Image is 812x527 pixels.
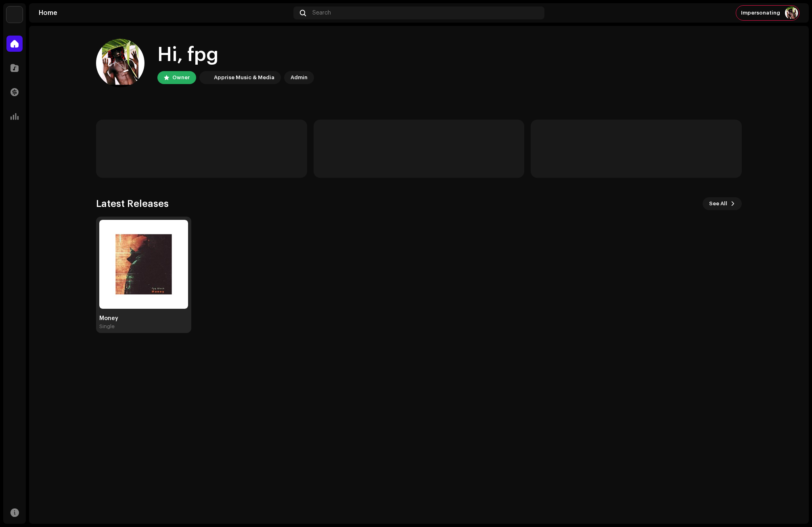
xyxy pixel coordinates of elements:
[96,39,144,87] img: 4f865e35-e55a-47fd-bf38-63a3c64e6656
[741,10,780,16] span: Impersonating
[312,10,331,16] span: Search
[6,6,23,23] img: 1c16f3de-5afb-4452-805d-3f3454e20b1b
[703,197,742,210] button: See All
[99,323,115,330] div: Single
[214,73,274,82] div: Apprise Music & Media
[39,10,290,16] div: Home
[291,73,308,82] div: Admin
[201,73,211,82] img: 1c16f3de-5afb-4452-805d-3f3454e20b1b
[96,197,169,210] h3: Latest Releases
[172,73,190,82] div: Owner
[709,196,727,212] span: See All
[99,315,188,322] div: Money
[99,220,188,309] img: 9a285342-2312-452f-9a2c-b337c8864a59
[157,42,314,68] div: Hi, fpg
[785,6,798,19] img: 4f865e35-e55a-47fd-bf38-63a3c64e6656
